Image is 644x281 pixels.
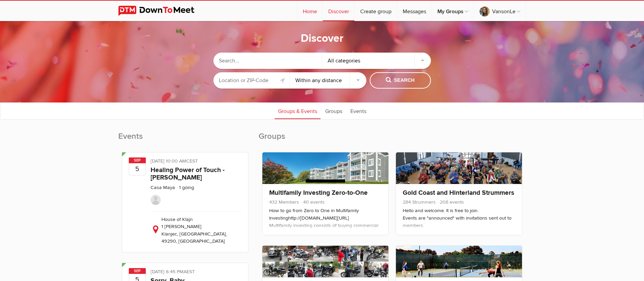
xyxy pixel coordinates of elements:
[403,199,436,205] span: 284 Strummers
[322,102,346,119] a: Groups
[151,166,225,182] a: Healing Power of Touch - [PERSON_NAME]
[403,189,514,197] a: Gold Coast and Hinterland Strummers
[297,1,323,21] a: Home
[129,163,145,175] b: 5
[323,1,354,21] a: Discover
[300,199,325,205] span: 40 events
[474,1,526,21] a: VansonLe
[129,268,146,274] span: Sep
[370,72,431,89] button: Search
[151,268,241,277] div: [DATE] 6:45 PM
[129,157,146,163] span: Sep
[118,6,205,16] img: DownToMeet
[176,185,194,190] li: 1 going
[275,102,320,119] a: Groups & Events
[151,157,241,166] div: [DATE] 10:00 AM
[301,32,344,46] h1: Discover
[259,131,526,149] h2: Groups
[397,1,432,21] a: Messages
[161,217,227,244] span: House of Klajn 1 [PERSON_NAME] Klanjec, [GEOGRAPHIC_DATA], 49290, [GEOGRAPHIC_DATA]
[151,185,175,190] a: Casa Maya
[269,189,368,197] a: Multifamily Investing Zero-to-One
[322,53,431,69] div: All categories
[437,199,464,205] span: 208 events
[118,131,252,149] h2: Events
[213,72,290,89] input: Location or ZIP-Code
[355,1,397,21] a: Create group
[184,269,195,275] span: Australia/Sydney
[186,158,198,164] span: Europe/Zagreb
[347,102,370,119] a: Events
[151,195,161,205] img: CasaMaya
[213,53,322,69] input: Search...
[432,1,474,21] a: My Groups
[269,199,299,205] span: 432 Members
[386,77,415,84] span: Search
